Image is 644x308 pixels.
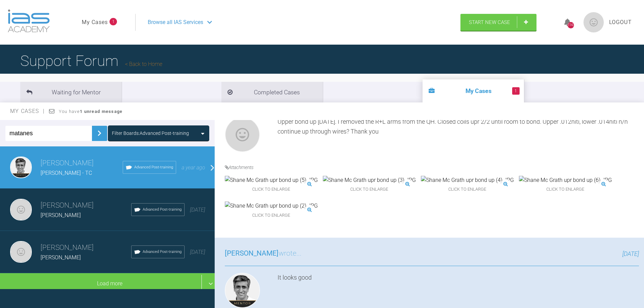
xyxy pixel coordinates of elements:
img: Asif Chatoo [10,157,32,178]
img: Shane Mc Grath upr bond up (6).JPG [519,176,612,185]
li: Waiting for Mentor [20,82,122,102]
strong: 1 unread message [80,109,122,114]
div: Filter Boards: Advanced Post-training [112,129,189,137]
img: Shane Mc Grath upr bond up (4).JPG [421,176,514,185]
img: Shane Mc Grath upr bond up (5).JPG [225,176,318,185]
input: Enter Case ID or Title [5,126,92,141]
span: [PERSON_NAME] [41,254,81,261]
li: Completed Cases [221,82,323,102]
h3: [PERSON_NAME] [41,158,123,169]
span: a year ago [182,164,205,171]
span: Start New Case [469,19,510,25]
a: Logout [609,18,632,27]
h3: wrote... [225,248,302,259]
span: [PERSON_NAME] [41,212,81,218]
span: Advanced Post-training [134,164,173,170]
span: Click to enlarge [421,184,514,195]
h3: [PERSON_NAME] [41,200,131,211]
span: [DATE] [190,207,205,213]
span: You have [59,109,123,114]
img: Tom Crotty [10,241,32,263]
span: Click to enlarge [519,184,612,195]
div: Upper bond up [DATE]. I removed the R+L arms from the QH. Closed coils upr 2/2 until room to bond... [278,117,639,155]
span: 1 [110,18,117,25]
img: Shane Mc Grath upr bond up (3).JPG [323,176,416,185]
a: My Cases [82,18,108,27]
span: 1 [512,87,520,95]
img: logo-light.3e3ef733.png [8,9,50,32]
img: Tom Crotty [10,199,32,220]
img: profile.png [583,12,604,32]
span: Advanced Post-training [143,249,182,255]
span: [DATE] [190,249,205,255]
span: Advanced Post-training [143,207,182,213]
h1: Support Forum [20,49,162,73]
img: Asif Chatoo [225,273,260,308]
span: My Cases [10,108,45,114]
li: My Cases [423,79,524,102]
h4: Attachments [225,164,639,171]
span: [PERSON_NAME] - TC [41,170,92,176]
span: [DATE] [622,250,639,257]
div: 1143 [568,22,574,28]
a: Back to Home [125,61,162,67]
img: Tom Crotty [225,117,260,152]
span: Click to enlarge [225,184,318,195]
span: Click to enlarge [323,184,416,195]
span: Browse all IAS Services [148,18,203,27]
h3: [PERSON_NAME] [41,242,131,254]
img: chevronRight.28bd32b0.svg [94,128,105,139]
img: Shane Mc Grath upr bond up (2).JPG [225,202,318,210]
span: Click to enlarge [225,210,318,221]
a: Start New Case [460,14,536,31]
span: [PERSON_NAME] [225,249,279,257]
